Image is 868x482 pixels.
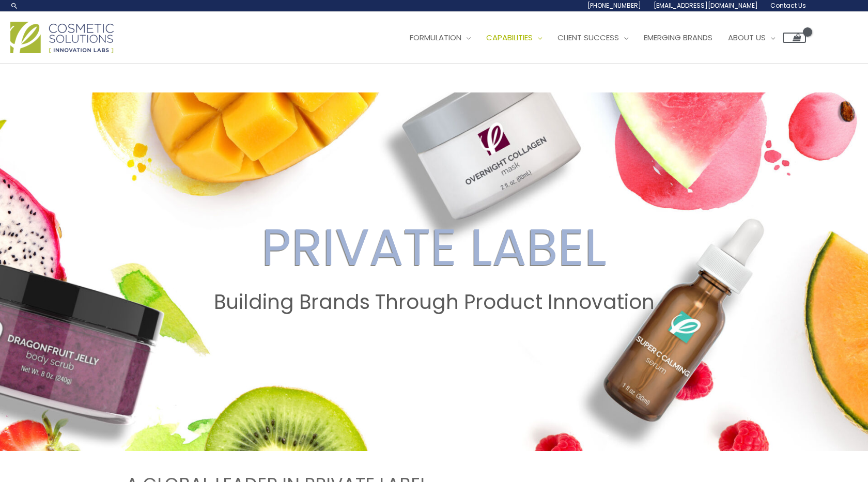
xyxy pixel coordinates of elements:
[728,32,766,43] span: About Us
[10,217,858,278] h2: PRIVATE LABEL
[636,22,720,53] a: Emerging Brands
[478,22,550,53] a: Capabilities
[720,22,783,53] a: About Us
[654,1,758,10] span: [EMAIL_ADDRESS][DOMAIN_NAME]
[410,32,461,43] span: Formulation
[10,2,19,10] a: Search icon link
[770,1,806,10] span: Contact Us
[402,22,478,53] a: Formulation
[486,32,533,43] span: Capabilities
[10,22,114,53] img: Cosmetic Solutions Logo
[644,32,712,43] span: Emerging Brands
[557,32,619,43] span: Client Success
[550,22,636,53] a: Client Success
[394,22,806,53] nav: Site Navigation
[587,1,641,10] span: [PHONE_NUMBER]
[10,290,858,314] h2: Building Brands Through Product Innovation
[783,33,806,43] a: View Shopping Cart, empty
